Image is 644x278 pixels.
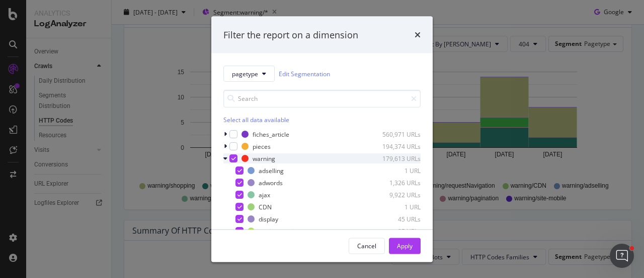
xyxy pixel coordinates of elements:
button: Apply [389,238,421,254]
div: 9,922 URLs [371,190,421,199]
div: display [259,214,278,223]
div: 1 URL [371,166,421,175]
div: warning [253,154,275,162]
div: 1,326 URLs [371,178,421,187]
button: Cancel [349,238,385,254]
div: 194,374 URLs [371,142,421,150]
div: adselling [259,166,284,175]
div: Select all data available [223,116,421,124]
button: pagetype [223,66,275,82]
div: 25 URLs [371,227,421,235]
div: fiches_article [253,130,289,138]
span: pagetype [232,69,258,78]
iframe: Intercom live chat [610,244,634,268]
div: Apply [397,241,413,250]
div: modal [211,16,433,262]
div: CDN [259,202,272,211]
div: times [415,28,421,41]
div: Cancel [357,241,376,250]
div: 560,971 URLs [371,130,421,138]
div: Filter the report on a dimension [223,28,358,41]
div: 45 URLs [371,214,421,223]
div: ajax [259,190,270,199]
div: adwords [259,178,283,187]
div: pieces [253,142,271,150]
input: Search [223,90,421,107]
div: equipementiers-auto [259,227,317,235]
div: 1 URL [371,202,421,211]
a: Edit Segmentation [279,68,330,79]
div: 179,613 URLs [371,154,421,162]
